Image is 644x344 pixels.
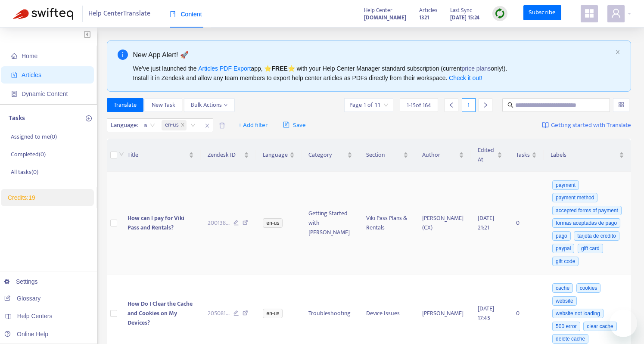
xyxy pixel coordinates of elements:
[366,150,401,160] span: Section
[448,102,454,108] span: left
[302,172,359,275] td: Getting Started with [PERSON_NAME]
[615,50,620,55] button: close
[128,299,193,328] span: How Do I Clear the Cache and Cookies on My Devices?
[145,98,182,112] button: New Task
[198,65,251,72] a: Articles PDF Export
[11,53,17,59] span: home
[611,8,621,19] span: user
[107,98,143,112] button: Translate
[449,74,482,81] a: Check it out!
[415,172,471,275] td: [PERSON_NAME] (CX)
[551,121,631,130] span: Getting started with Translate
[88,6,150,22] span: Help Center Translate
[364,12,406,22] a: [DOMAIN_NAME]
[128,213,184,232] span: How can I pay for Viki Pass and Rentals?
[256,139,302,172] th: Language
[509,172,544,275] td: 0
[422,150,457,160] span: Author
[11,167,38,177] p: All tasks ( 0 )
[238,120,268,130] span: + Add filter
[450,13,479,22] strong: [DATE] 15:24
[359,139,415,172] th: Section
[114,100,137,110] span: Translate
[478,213,494,232] span: [DATE] 21:21
[615,50,620,55] span: close
[107,119,140,132] span: Language :
[542,118,631,132] a: Getting started with Translate
[22,53,37,59] span: Home
[359,172,415,275] td: Viki Pass Plans & Rentals
[544,139,631,172] th: Labels
[583,322,616,331] span: clear cache
[143,119,155,132] span: is
[364,6,392,15] span: Help Center
[277,118,312,132] button: saveSave
[201,139,256,172] th: Zendesk ID
[551,150,617,160] span: Labels
[11,72,17,78] span: account-book
[419,6,437,15] span: Articles
[11,132,57,141] p: Assigned to me ( 0 )
[450,6,472,15] span: Last Sync
[552,180,579,190] span: payment
[509,139,544,172] th: Tasks
[9,113,25,124] p: Tasks
[8,194,35,201] a: Credits:19
[208,150,243,160] span: Zendesk ID
[584,8,594,19] span: appstore
[128,150,187,160] span: Title
[133,64,612,83] div: We've just launched the app, ⭐ ⭐️ with your Help Center Manager standard subscription (current on...
[552,309,604,318] span: website not loading
[133,50,612,60] div: New App Alert! 🚀
[407,101,431,110] span: 1 - 15 of 164
[152,100,175,110] span: New Task
[271,65,287,72] b: FREE
[165,120,179,130] span: en-us
[4,331,48,338] a: Online Help
[552,296,577,306] span: website
[552,334,588,344] span: delete cache
[462,65,491,72] a: price plans
[121,139,201,172] th: Title
[552,193,597,202] span: payment method
[552,244,574,253] span: paypal
[13,8,73,20] img: Swifteq
[419,13,429,22] strong: 1321
[263,150,288,160] span: Language
[415,139,471,172] th: Author
[263,218,283,228] span: en-us
[180,123,185,128] span: close
[482,102,488,108] span: right
[86,115,92,121] span: plus-circle
[364,13,406,22] strong: [DOMAIN_NAME]
[202,121,213,131] span: close
[208,309,230,318] span: 205081 ...
[478,146,495,164] span: Edited At
[523,5,561,21] a: Subscribe
[552,283,573,293] span: cache
[263,309,283,318] span: en-us
[478,304,494,323] span: [DATE] 17:45
[283,121,289,128] span: save
[462,98,476,112] div: 1
[118,50,128,60] span: info-circle
[552,322,580,331] span: 500 error
[22,71,41,78] span: Articles
[17,313,53,319] span: Help Centers
[232,118,274,132] button: + Add filter
[4,295,40,302] a: Glossary
[308,150,345,160] span: Category
[471,139,509,172] th: Edited At
[119,152,124,157] span: down
[507,102,513,108] span: search
[191,100,228,110] span: Bulk Actions
[574,231,619,241] span: tarjeta de credito
[578,244,603,253] span: gift card
[552,206,622,215] span: accepted forms of payment
[610,310,637,337] iframe: Button to launch messaging window
[283,120,306,130] span: Save
[208,218,230,228] span: 200138 ...
[495,8,505,19] img: sync.dc5367851b00ba804db3.png
[552,218,620,228] span: formas aceptadas de pago
[4,278,38,285] a: Settings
